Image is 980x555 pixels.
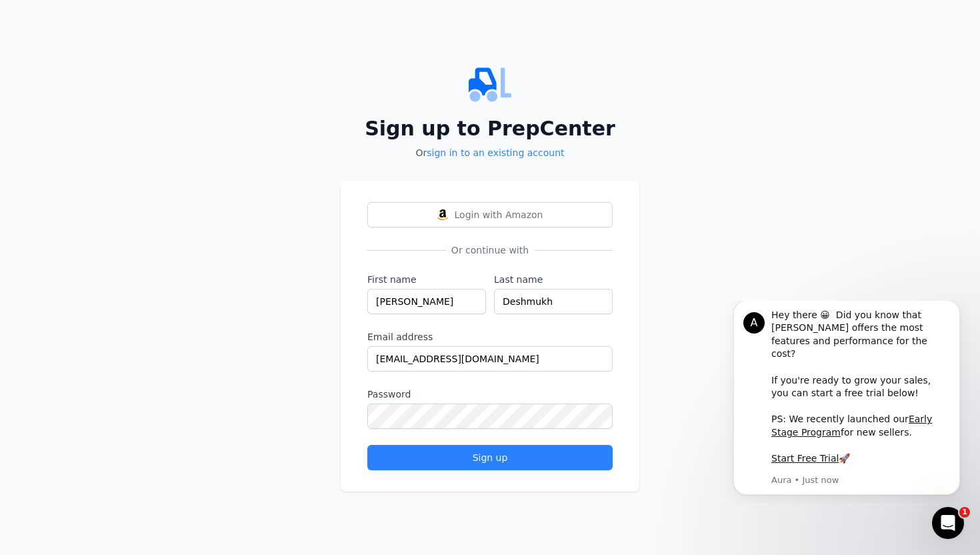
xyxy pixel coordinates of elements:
label: Email address [367,330,613,344]
p: Or [341,146,639,159]
div: Message content [58,8,237,171]
img: Login with Amazon [437,209,448,220]
h2: Sign up to PrepCenter [341,117,639,141]
iframe: Intercom live chat [932,507,964,539]
img: PrepCenter [341,63,639,106]
b: 🚀 [125,152,137,163]
span: 1 [959,507,970,518]
a: Start Free Trial [58,152,125,163]
label: Last name [494,273,613,286]
iframe: Intercom notifications message [713,301,980,503]
button: Login with AmazonLogin with Amazon [367,202,613,227]
span: Login with Amazon [455,208,543,221]
label: First name [367,273,486,286]
div: Sign up [379,451,601,464]
p: Message from Aura, sent Just now [58,173,237,185]
div: Profile image for Aura [30,11,51,33]
span: Or continue with [446,243,534,257]
div: Hey there 😀 Did you know that [PERSON_NAME] offers the most features and performance for the cost... [58,8,237,165]
a: sign in to an existing account [427,147,564,158]
label: Password [367,388,613,401]
button: Sign up [367,445,613,470]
